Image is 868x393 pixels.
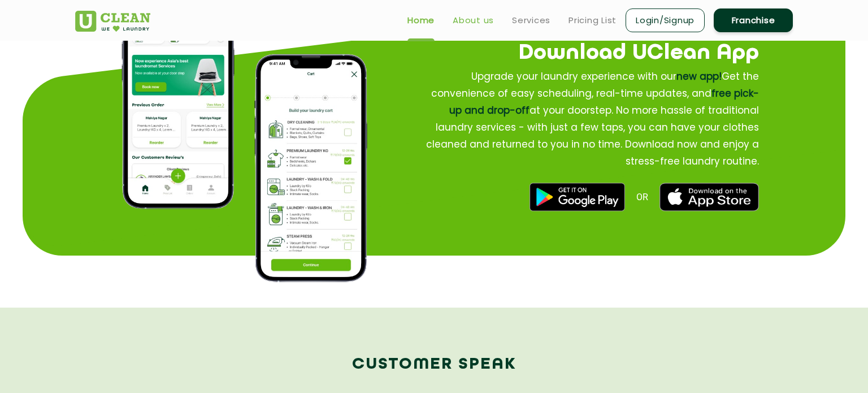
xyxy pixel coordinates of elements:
[254,54,367,282] img: process of how to place order on app
[453,14,494,27] a: About us
[75,11,150,32] img: UClean Laundry and Dry Cleaning
[419,68,759,170] p: Upgrade your laundry experience with our Get the convenience of easy scheduling, real-time update...
[714,8,793,32] a: Franchise
[512,14,550,27] a: Services
[75,351,793,378] h2: Customer Speak
[530,183,624,211] img: best dry cleaners near me
[381,37,759,71] h2: Download UClean App
[676,70,722,84] span: new app!
[659,183,759,211] img: best laundry near me
[636,192,648,202] span: OR
[407,14,435,27] a: Home
[626,8,705,32] a: Login/Signup
[568,14,617,27] a: Pricing List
